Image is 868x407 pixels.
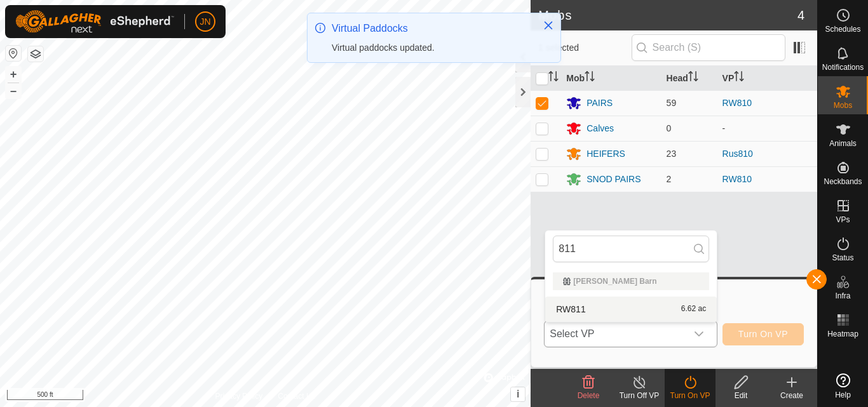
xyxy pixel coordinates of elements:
button: – [6,83,21,98]
img: Gallagher Logo [15,10,174,33]
button: Map Layers [28,46,43,62]
th: Head [661,66,717,91]
span: 4 [797,6,804,25]
a: Help [818,368,868,404]
td: - [717,116,817,141]
input: Search (S) [632,34,785,61]
span: Help [835,391,851,399]
span: Mobs [834,102,852,109]
span: 0 [667,123,672,133]
button: Close [539,17,557,34]
p-sorticon: Activate to sort [548,73,559,83]
div: Virtual paddocks updated. [332,41,530,55]
span: VPs [836,216,850,224]
span: Animals [829,140,857,147]
p-sorticon: Activate to sort [688,73,698,83]
th: VP [717,66,817,91]
p-sorticon: Activate to sort [734,73,744,83]
h2: Mobs [538,8,797,23]
a: RW810 [722,174,752,184]
a: Rus810 [722,149,753,159]
div: SNOD PAIRS [587,173,641,186]
span: RW811 [556,305,585,314]
span: Neckbands [824,178,862,185]
div: Edit [715,390,766,401]
div: Virtual Paddocks [332,21,530,36]
span: Status [832,254,853,262]
div: Create [766,390,817,401]
span: 2 [667,174,672,184]
span: 59 [667,98,677,108]
span: Delete [578,391,600,400]
a: Privacy Policy [215,390,263,402]
li: RW811 [545,297,717,322]
th: Mob [561,66,661,91]
a: RW810 [722,98,752,108]
span: Select VP [545,321,686,347]
span: 6.62 ac [681,305,706,314]
div: HEIFERS [587,147,625,161]
input: Search [553,236,709,262]
p-sorticon: Activate to sort [585,73,595,83]
button: + [6,67,21,82]
button: Turn On VP [722,323,804,345]
button: Reset Map [6,46,21,61]
span: Infra [835,292,850,300]
button: i [511,387,525,401]
ul: Option List [545,267,717,322]
div: Turn On VP [665,390,715,401]
a: Contact Us [278,390,315,402]
span: 23 [667,149,677,159]
div: [PERSON_NAME] Barn [563,277,699,285]
div: Calves [587,122,614,135]
div: Turn Off VP [614,390,665,401]
span: Turn On VP [738,329,788,339]
span: i [517,389,519,399]
span: Heatmap [827,330,858,338]
div: PAIRS [587,97,613,110]
span: 1 selected [538,41,631,55]
span: Schedules [825,25,860,33]
span: JN [200,15,210,29]
div: dropdown trigger [686,321,712,347]
span: Notifications [822,63,864,71]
